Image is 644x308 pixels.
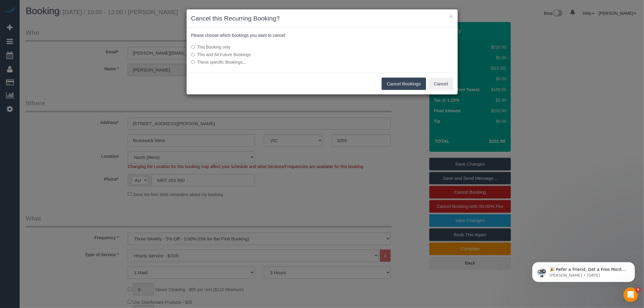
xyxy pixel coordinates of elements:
[191,59,363,65] label: These specific Bookings...
[26,17,103,82] span: 🎉 Refer a Friend, Get a Free Month! 🎉 Love Automaid? Share the love! When you refer a friend who ...
[429,78,453,90] button: Cancel
[191,53,195,57] input: This and All Future Bookings
[449,13,453,20] button: ×
[191,44,363,50] label: This Booking only
[623,287,638,302] iframe: Intercom live chat
[191,60,195,64] input: These specific Bookings...
[523,249,644,292] iframe: Intercom notifications message
[191,32,453,38] p: Please choose which bookings you want to cancel:
[191,52,363,58] label: This and All Future Bookings
[191,14,453,23] h3: Cancel this Recurring Booking?
[191,45,195,49] input: This Booking only
[636,287,641,292] span: 9
[26,23,104,29] p: Message from Ellie, sent 3d ago
[382,78,426,90] button: Cancel Bookings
